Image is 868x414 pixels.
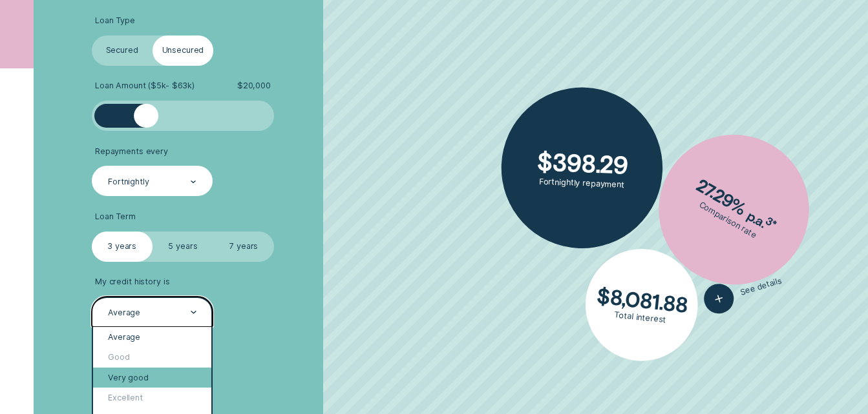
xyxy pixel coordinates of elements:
label: 3 years [92,232,153,262]
div: Average [93,327,212,347]
label: 7 years [213,232,274,262]
div: Very good [93,368,212,388]
span: My credit history is [95,277,170,287]
div: Excellent [93,388,212,408]
label: 5 years [153,232,213,262]
label: Secured [92,35,153,66]
span: Repayments every [95,146,168,157]
div: Good [93,348,212,368]
div: Average [108,308,140,318]
div: Fortnightly [108,177,149,187]
span: Loan Type [95,15,135,26]
span: $ 20,000 [237,81,271,91]
span: See details [739,275,783,297]
span: Loan Term [95,212,136,222]
label: Unsecured [153,35,213,66]
span: Loan Amount ( $5k - $63k ) [95,81,195,91]
button: See details [701,266,786,317]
